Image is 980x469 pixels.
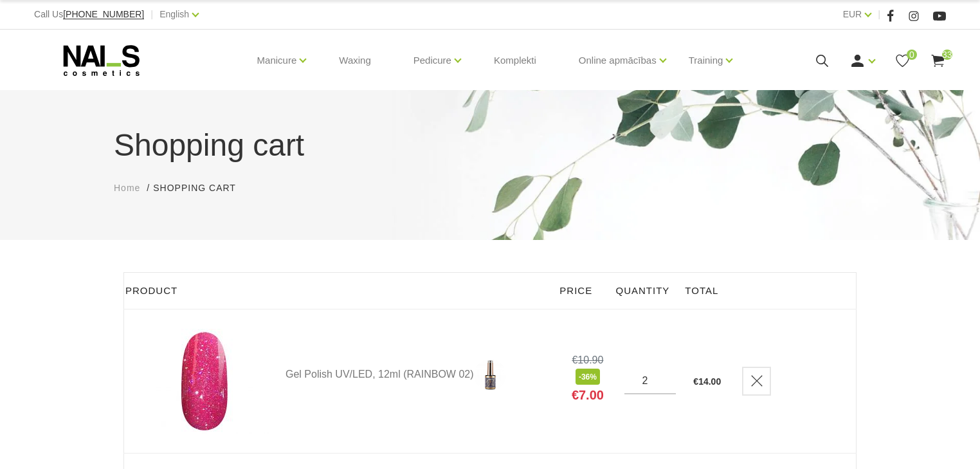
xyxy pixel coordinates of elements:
[698,376,721,387] span: 14.00
[930,53,946,69] a: 33
[286,359,551,391] a: Gel Polish UV/LED, 12ml (RAINBOW 02)
[153,181,249,195] li: Shopping cart
[150,6,153,23] span: |
[572,354,603,365] s: €10.90
[579,35,657,86] a: Online apmācības
[34,6,144,23] div: Call Us
[124,273,552,309] th: Product
[329,30,381,91] a: Waxing
[894,53,911,69] a: 0
[576,369,600,385] span: -36%
[572,387,604,403] span: €7.00
[413,35,451,86] a: Pedicure
[114,181,140,195] a: Home
[140,329,269,434] img: Gel Polish UV/LED, 12ml (RAINBOW 02)
[907,50,917,60] span: 0
[114,183,140,193] span: Home
[843,6,862,22] a: EUR
[878,6,880,23] span: |
[552,273,608,309] th: Price
[689,35,723,86] a: Training
[742,367,771,396] a: Delete
[159,6,189,22] a: English
[474,359,506,391] img: Long-lasting, intensely pigmented gel polish. Easy to apply, dries well, does not shrink or pull ...
[942,50,952,60] span: 33
[608,273,678,309] th: Quantity
[677,273,726,309] th: Total
[257,35,297,86] a: Manicure
[693,376,698,387] span: €
[484,30,547,91] a: Komplekti
[63,10,144,19] a: [PHONE_NUMBER]
[114,122,866,169] h1: Shopping cart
